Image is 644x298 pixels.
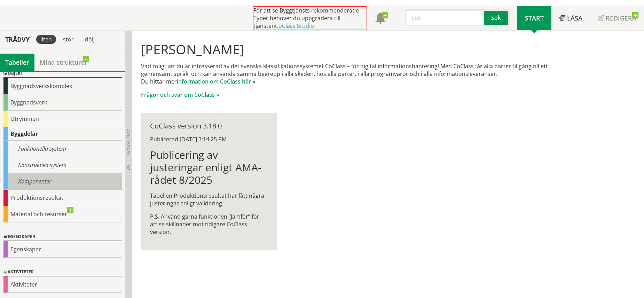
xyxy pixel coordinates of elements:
div: Konstruktiva system [3,157,122,173]
div: stor [59,35,78,44]
button: Sök [484,9,510,26]
div: Utrymmen [3,111,122,127]
a: CoClass Studio [275,22,314,30]
div: Egenskaper [3,233,122,241]
p: P.S. Använd gärna funktionen ”Jämför” för att se skillnader mot tidigare CoClass version. [150,213,267,236]
a: Redigera [590,6,644,30]
div: Byggdelar [3,127,122,141]
div: Produktionsresultat [3,190,122,206]
div: Byggnadsverkskomplex [3,78,122,94]
span: Notifikationer [375,13,386,24]
span: Start [525,14,544,22]
a: Mina strukturer [34,54,93,71]
a: information om CoClass här » [177,78,256,85]
div: Objekt [3,70,122,78]
div: Byggnadsverk [3,94,122,111]
input: Sök [405,9,484,26]
div: Material och resurser [3,206,122,222]
div: liten [36,35,56,44]
p: Vad roligt att du är intresserad av det svenska klassifikationssystemet CoClass – för digital inf... [141,62,569,85]
div: Komponenter [3,173,122,190]
a: Frågor och svar om CoClass » [141,91,219,99]
a: Läsa [551,6,590,30]
div: Funktionella system [3,141,122,157]
div: Aktiviteter [3,276,122,293]
div: Publicerad [DATE] 3:14:25 PM [150,135,267,143]
div: För att se Byggtjänsts rekommenderade Typer behöver du uppgradera till tjänsten [253,6,367,30]
h1: [PERSON_NAME] [141,41,569,57]
div: dölj [81,35,99,44]
div: Egenskaper [3,241,122,258]
p: Tabellen Produktionsresultat har fått några justeringar enligt validering. [150,192,267,207]
div: Aktiviteter [3,268,122,276]
span: Redigera [606,14,636,22]
a: Start [517,6,551,30]
div: Trädvy [1,36,33,43]
span: Dölj trädvy [126,128,132,156]
span: Läsa [567,14,582,22]
div: CoClass version 3.18.0 [150,122,267,130]
h1: Publicering av justeringar enligt AMA-rådet 8/2025 [150,149,267,186]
